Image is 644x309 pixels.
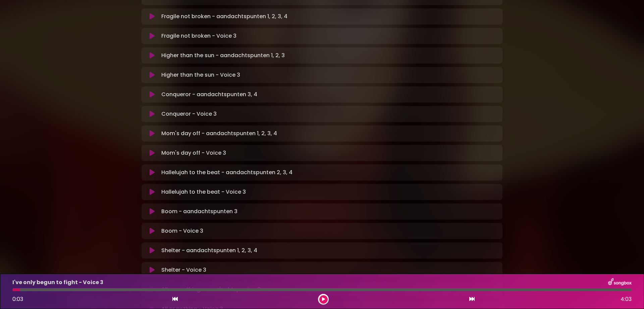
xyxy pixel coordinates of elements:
p: Shelter - aandachtspunten 1, 2, 3, 4 [161,246,257,255]
p: Boom - Voice 3 [161,227,203,235]
p: Hallelujah to the beat - Voice 3 [161,188,246,196]
p: Fragile not broken - Voice 3 [161,32,236,40]
p: Mom's day off - aandachtspunten 1, 2, 3, 4 [161,129,277,138]
span: 4:03 [621,295,632,303]
img: songbox-logo-white.png [608,278,632,287]
span: 0:03 [12,295,23,303]
p: Boom - aandachtspunten 3 [161,207,237,216]
p: Higher than the sun - aandachtspunten 1, 2, 3 [161,51,285,60]
p: Shelter - Voice 3 [161,266,206,274]
p: Fragile not broken - aandachtspunten 1, 2, 3, 4 [161,12,287,21]
p: Mom's day off - Voice 3 [161,149,226,157]
p: Hallelujah to the beat - aandachtspunten 2, 3, 4 [161,168,292,177]
p: I've only begun to fight - Voice 3 [12,278,103,286]
p: Conqueror - aandachtspunten 3, 4 [161,90,257,99]
p: Higher than the sun - Voice 3 [161,71,240,79]
p: Conqueror - Voice 3 [161,110,217,118]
